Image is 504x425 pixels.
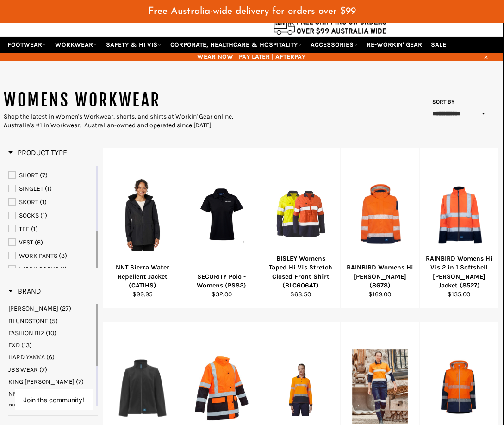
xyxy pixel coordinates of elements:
div: $135.00 [425,290,492,299]
a: VEST [8,237,94,248]
a: TEE [8,224,94,234]
span: Brand [8,287,41,295]
img: RAINBIRD Womens Hi Vis Ellis Jacket (8678) [352,180,408,249]
img: NNT Sierra Water Repellent Jacket (CAT1HS) [115,177,170,251]
a: WORK SOCKS [8,264,94,275]
span: (1) [40,198,47,206]
a: HARD YAKKA [8,353,94,362]
span: (3) [59,252,67,260]
a: JBS WEAR [8,365,94,374]
span: (5) [50,317,58,325]
img: HARD YAKKA Womens Long Sleeve Taped Polo (Y08604) [273,361,329,416]
a: RAINBIRD Womens Hi Vis 2 in 1 Softshell Carroll Jacket (8527)RAINBIRD Womens Hi Vis 2 in 1 Softsh... [419,148,498,308]
div: Shop the latest in Women's Workwear, shorts, and shirts at Workin' Gear online, Australia's #1 in... [4,112,251,130]
span: (1) [45,185,52,193]
span: BLUNDSTONE [8,317,48,325]
img: RAINBIRD Womens Hi Vis 2 in 1 Softshell Carroll Jacket (8527) [431,180,487,249]
span: (6) [46,353,55,361]
span: FASHION BIZ [8,329,44,337]
a: SALE [427,37,450,53]
a: FASHION BIZ [8,329,94,337]
span: KING [PERSON_NAME] [8,378,75,386]
span: (27) [60,305,71,312]
span: (1) [31,225,38,233]
a: SKORT [8,197,94,207]
a: BISLEY [8,304,94,313]
span: (10) [46,329,56,337]
span: (13) [21,341,32,349]
span: Product Type [8,148,67,157]
span: JBS WEAR [8,366,38,374]
img: BISLEY Womens Taped Hi Vis Stretch Closed Front Shirt (BLC6064T) [273,187,329,242]
button: Join the community! [23,396,84,404]
span: SKORT [19,198,38,206]
div: NNT Sierra Water Repellent Jacket (CAT1HS) [109,263,176,290]
div: RAINBIRD Womens Hi [PERSON_NAME] (8678) [346,263,413,290]
span: (7) [76,378,84,386]
div: SECURITY Polo - Womens (PS82) [188,272,255,290]
div: $68.50 [267,290,334,299]
span: PILBARA [8,402,33,410]
a: FOOTWEAR [4,37,50,53]
a: FXD [8,341,94,350]
img: Flat $9.95 shipping Australia wide [272,17,388,36]
a: BLUNDSTONE [8,317,94,325]
img: RAINBIRD Womens 2 in 1 Carroll Jacket (8649) [115,354,170,423]
a: SINGLET [8,184,94,194]
span: WORK PANTS [19,252,57,260]
div: $99.95 [109,290,176,299]
span: (6) [35,238,43,246]
span: [PERSON_NAME] [8,305,58,312]
a: SAFETY & HI VIS [102,37,165,53]
span: VEST [19,238,33,246]
span: HARD YAKKA [8,353,45,361]
a: RAINBIRD Womens Hi Vis Ellis Jacket (8678)RAINBIRD Womens Hi [PERSON_NAME] (8678)$169.00 [340,148,419,308]
span: (7) [40,171,48,179]
a: NNT Sierra Water Repellent Jacket (CAT1HS)NNT Sierra Water Repellent Jacket (CAT1HS)$99.95 [103,148,182,308]
a: SECURITY Polo - Womens (PS82)SECURITY Polo - Womens (PS82)$32.00 [182,148,261,308]
img: SECURITY Polo - Womens (PS82) [194,181,249,247]
span: (1) [60,265,67,273]
div: $169.00 [346,290,413,299]
a: CORPORATE, HEALTHCARE & HOSPITALITY [167,37,305,53]
a: ACCESSORIES [307,37,361,53]
h3: Brand [8,287,41,296]
span: SINGLET [19,185,44,193]
span: (7) [39,366,47,374]
a: PILBARA [8,401,94,410]
label: Sort by [429,98,454,106]
span: WEAR NOW | PAY LATER | AFTERPAY [4,52,498,61]
span: SOCKS [19,212,39,219]
span: Free Australia-wide delivery for orders over $99 [148,6,356,16]
a: WORK PANTS [8,251,94,261]
a: SHORT [8,170,94,181]
span: FXD [8,341,20,349]
a: NNT [8,389,94,398]
h1: WOMENS WORKWEAR [4,89,251,112]
span: WORK SOCKS [19,265,59,273]
span: TEE [19,225,30,233]
a: WORKWEAR [51,37,101,53]
div: $32.00 [188,290,255,299]
div: RAINBIRD Womens Hi Vis 2 in 1 Softshell [PERSON_NAME] Jacket (8527) [425,254,492,290]
a: BISLEY Womens Taped Hi Vis Stretch Closed Front Shirt (BLC6064T)BISLEY Womens Taped Hi Vis Stretc... [261,148,340,308]
a: SOCKS [8,211,94,221]
a: KING GEE [8,377,94,386]
span: NNT [8,390,21,398]
a: RE-WORKIN' GEAR [363,37,426,53]
span: (1) [40,212,47,219]
h3: Product Type [8,148,67,157]
div: BISLEY Womens Taped Hi Vis Stretch Closed Front Shirt (BLC6064T) [267,254,334,290]
span: SHORT [19,171,38,179]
